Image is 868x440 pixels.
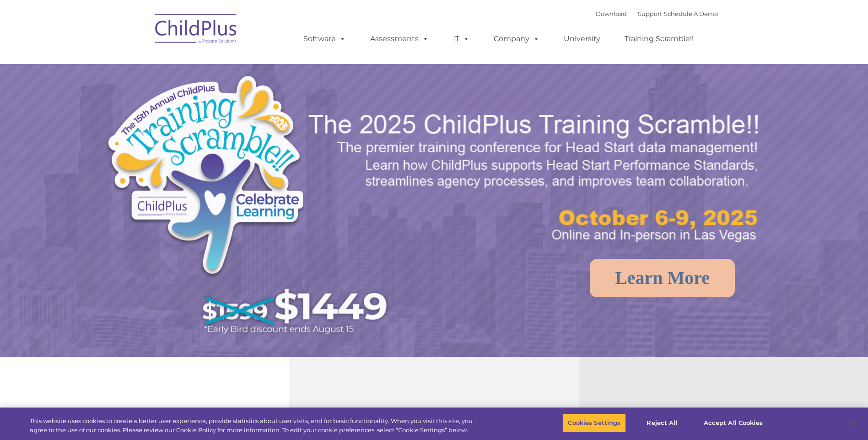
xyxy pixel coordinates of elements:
[485,30,549,48] a: Company
[664,10,718,17] a: Schedule A Demo
[30,417,477,435] div: This website uses cookies to create a better user experience, provide statistics about user visit...
[294,30,355,48] a: Software
[555,30,609,48] a: University
[590,259,735,297] a: Learn More
[615,30,703,48] a: Training Scramble!!
[699,413,768,433] button: Accept All Cookies
[596,10,718,17] font: |
[596,10,627,17] a: Download
[638,10,662,17] a: Support
[444,30,479,48] a: IT
[843,413,863,433] button: Close
[361,30,438,48] a: Assessments
[634,413,691,433] button: Reject All
[563,413,625,433] button: Cookies Settings
[151,7,242,53] img: ChildPlus by Procare Solutions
